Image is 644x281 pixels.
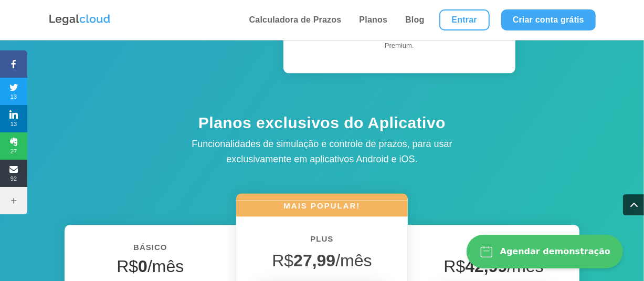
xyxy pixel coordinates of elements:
[424,241,564,259] h6: Black
[80,241,220,259] h6: BÁSICO
[439,9,490,30] a: Entrar
[252,232,392,251] h6: PLUS
[465,257,507,276] strong: 42,99
[139,112,506,138] h4: Planos exclusivos do Aplicativo
[165,137,480,167] p: Funcionalidades de simulação e controle de prazos, para usar exclusivamente em aplicativos Androi...
[272,251,372,270] span: R$ /mês
[48,13,111,27] img: Logo da Legalcloud
[293,251,335,270] strong: 27,99
[236,200,408,216] h6: MAIS POPULAR!
[138,257,147,276] strong: 0
[501,9,596,30] a: Criar conta grátis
